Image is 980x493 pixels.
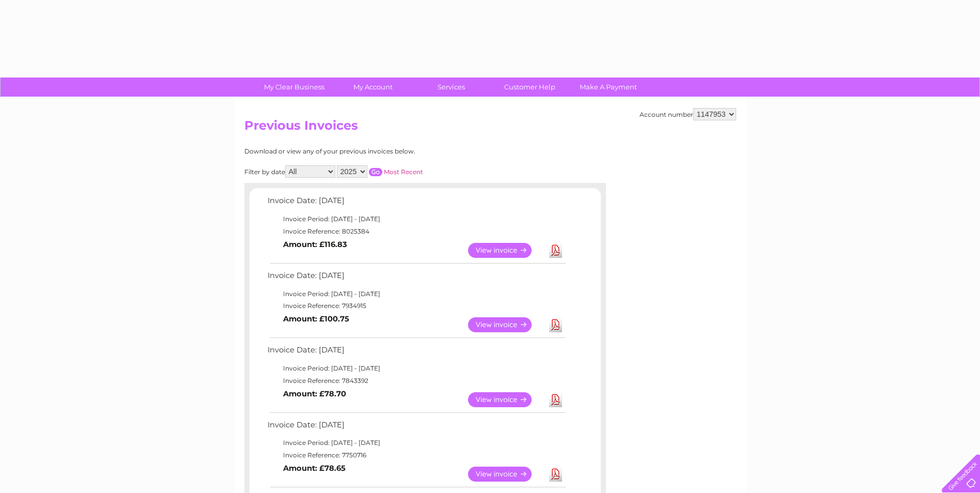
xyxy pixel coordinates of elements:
b: Amount: £116.83 [283,240,347,249]
b: Amount: £78.70 [283,389,346,398]
a: View [468,317,544,332]
td: Invoice Date: [DATE] [265,194,567,213]
div: Download or view any of your previous invoices below. [244,148,516,155]
td: Invoice Date: [DATE] [265,343,567,362]
a: Make A Payment [566,78,651,97]
td: Invoice Reference: 7750716 [265,449,567,461]
a: Download [549,392,562,407]
a: Download [549,243,562,258]
td: Invoice Reference: 8025384 [265,225,567,238]
b: Amount: £78.65 [283,464,346,473]
a: View [468,392,544,407]
a: View [468,467,544,482]
b: Amount: £100.75 [283,314,349,323]
td: Invoice Period: [DATE] - [DATE] [265,288,567,300]
td: Invoice Reference: 7843392 [265,375,567,387]
h2: Previous Invoices [244,118,736,138]
td: Invoice Date: [DATE] [265,418,567,437]
div: Account number [640,108,736,120]
div: Filter by date [244,165,516,178]
a: Download [549,317,562,332]
a: Customer Help [487,78,572,97]
td: Invoice Period: [DATE] - [DATE] [265,437,567,449]
a: View [468,243,544,258]
td: Invoice Date: [DATE] [265,269,567,288]
td: Invoice Reference: 7934915 [265,300,567,312]
td: Invoice Period: [DATE] - [DATE] [265,213,567,225]
a: My Clear Business [252,78,337,97]
td: Invoice Period: [DATE] - [DATE] [265,362,567,375]
a: My Account [330,78,415,97]
a: Download [549,467,562,482]
a: Services [409,78,494,97]
a: Most Recent [384,168,423,176]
